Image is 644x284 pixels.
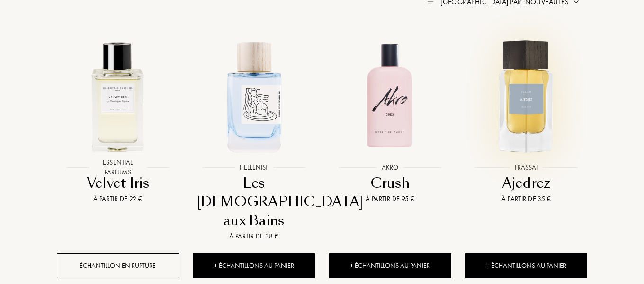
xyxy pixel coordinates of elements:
a: Velvet Iris Essential ParfumsEssential ParfumsVelvet IrisÀ partir de 22 € [57,24,179,216]
a: Crush AkroAkroCrushÀ partir de 95 € [329,24,451,216]
img: Ajedrez Frassai [465,35,588,157]
div: + Échantillons au panier [465,253,588,278]
div: + Échantillons au panier [329,253,451,278]
div: À partir de 38 € [197,231,312,241]
div: Crush [333,174,447,192]
div: À partir de 22 € [61,194,175,204]
div: Ajedrez [469,174,584,192]
div: À partir de 95 € [333,194,447,204]
img: Les Dieux aux Bains Hellenist [193,35,315,157]
div: À partir de 35 € [469,194,584,204]
div: Les [DEMOGRAPHIC_DATA] aux Bains [197,174,312,230]
div: Velvet Iris [61,174,175,192]
div: + Échantillons au panier [193,253,315,278]
a: Ajedrez FrassaiFrassaiAjedrezÀ partir de 35 € [465,24,588,216]
img: Velvet Iris Essential Parfums [56,35,179,157]
div: Échantillon en rupture [57,253,179,278]
img: Crush Akro [329,35,451,157]
a: Les Dieux aux Bains HellenistHellenistLes [DEMOGRAPHIC_DATA] aux BainsÀ partir de 38 € [193,24,315,253]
